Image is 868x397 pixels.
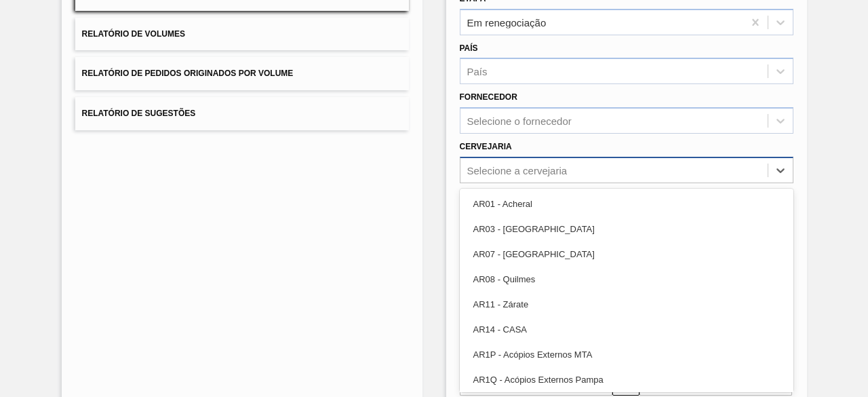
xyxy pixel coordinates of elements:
button: Relatório de Pedidos Originados por Volume [75,57,409,90]
div: AR08 - Quilmes [460,267,793,292]
div: AR01 - Acheral [460,191,793,216]
div: AR07 - [GEOGRAPHIC_DATA] [460,242,793,267]
div: AR03 - [GEOGRAPHIC_DATA] [460,216,793,242]
div: AR1Q - Acópios Externos Pampa [460,367,793,392]
span: Relatório de Pedidos Originados por Volume [82,69,294,78]
div: AR1P - Acópios Externos MTA [460,342,793,367]
div: Selecione a cervejaria [467,164,568,176]
label: Fornecedor [460,92,517,102]
div: AR14 - CASA [460,317,793,342]
label: País [460,43,478,53]
div: Em renegociação [467,16,547,28]
label: Cervejaria [460,142,512,151]
span: Relatório de Sugestões [82,109,196,118]
button: Relatório de Sugestões [75,97,409,130]
div: AR11 - Zárate [460,292,793,317]
button: Relatório de Volumes [75,18,409,51]
div: País [467,66,488,77]
div: Selecione o fornecedor [467,115,572,127]
span: Relatório de Volumes [82,29,185,39]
